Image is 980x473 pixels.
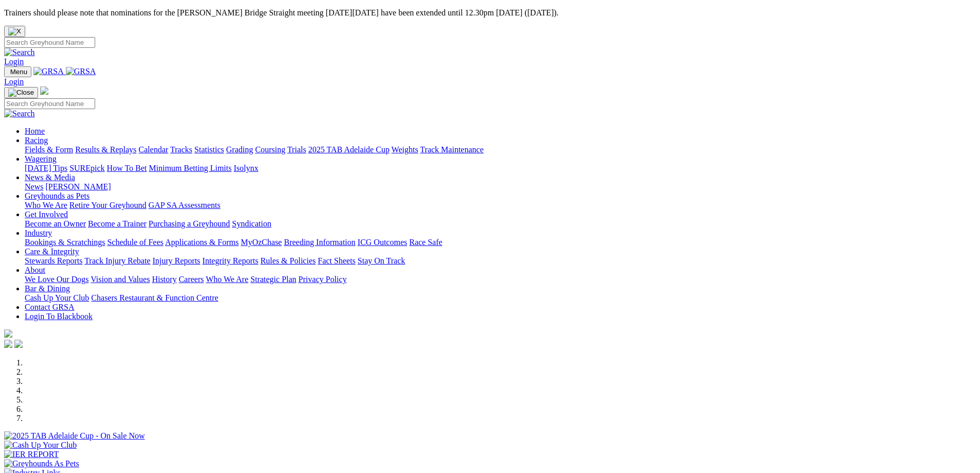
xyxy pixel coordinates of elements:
a: Strategic Plan [251,275,296,284]
a: Syndication [232,219,271,228]
a: Statistics [194,145,224,154]
button: Toggle navigation [4,87,38,98]
a: Bar & Dining [25,284,70,293]
img: twitter.svg [14,340,23,348]
a: Stewards Reports [25,256,82,265]
a: [PERSON_NAME] [45,182,111,191]
a: Rules & Policies [260,256,316,265]
a: Racing [25,136,48,145]
a: Fact Sheets [318,256,355,265]
a: Bookings & Scratchings [25,238,105,247]
a: Chasers Restaurant & Function Centre [91,293,218,302]
a: How To Bet [107,164,147,172]
a: Applications & Forms [165,238,239,247]
img: Cash Up Your Club [4,441,77,450]
a: Results & Replays [75,145,136,154]
a: Coursing [255,145,286,154]
div: About [25,275,976,284]
a: Calendar [138,145,168,154]
a: Weights [391,145,418,154]
a: Careers [179,275,204,284]
a: GAP SA Assessments [149,201,221,209]
a: Isolynx [234,164,258,172]
a: [DATE] Tips [25,164,67,172]
a: Minimum Betting Limits [149,164,231,172]
div: Care & Integrity [25,256,976,266]
a: History [152,275,176,284]
a: News [25,182,43,191]
a: Contact GRSA [25,303,74,311]
a: Greyhounds as Pets [25,191,90,200]
a: Injury Reports [152,256,200,265]
a: Become an Owner [25,219,86,228]
a: Retire Your Greyhound [69,201,147,209]
a: Vision and Values [91,275,150,284]
a: Home [25,127,45,135]
img: Search [4,109,35,118]
img: IER REPORT [4,450,59,459]
img: GRSA [66,67,96,76]
a: Cash Up Your Club [25,293,89,302]
a: ICG Outcomes [358,238,407,247]
img: 2025 TAB Adelaide Cup - On Sale Now [4,431,145,441]
a: Track Maintenance [420,145,484,154]
img: logo-grsa-white.png [40,86,48,95]
a: We Love Our Dogs [25,275,88,284]
div: Get Involved [25,219,976,229]
a: Become a Trainer [88,219,147,228]
a: Who We Are [206,275,248,284]
img: X [8,27,21,36]
a: Login To Blackbook [25,312,93,321]
a: Privacy Policy [298,275,347,284]
a: Race Safe [409,238,442,247]
a: Purchasing a Greyhound [149,219,230,228]
a: Breeding Information [284,238,355,247]
a: News & Media [25,173,75,182]
a: Trials [287,145,306,154]
a: About [25,266,45,274]
a: Tracks [170,145,192,154]
div: Bar & Dining [25,293,976,303]
a: Grading [226,145,253,154]
img: Close [8,89,34,97]
div: Greyhounds as Pets [25,201,976,210]
a: Care & Integrity [25,247,79,256]
div: Wagering [25,164,976,173]
div: News & Media [25,182,976,191]
a: 2025 TAB Adelaide Cup [308,145,389,154]
a: MyOzChase [241,238,282,247]
input: Search [4,37,95,48]
a: Login [4,77,24,86]
button: Toggle navigation [4,66,31,77]
a: Integrity Reports [202,256,258,265]
img: logo-grsa-white.png [4,329,12,338]
a: Industry [25,229,52,237]
img: facebook.svg [4,340,12,348]
p: Trainers should please note that nominations for the [PERSON_NAME] Bridge Straight meeting [DATE]... [4,8,976,17]
a: Schedule of Fees [107,238,163,247]
img: GRSA [33,67,64,76]
a: Stay On Track [358,256,405,265]
a: Fields & Form [25,145,73,154]
div: Racing [25,145,976,154]
a: Who We Are [25,201,67,209]
img: Search [4,48,35,57]
input: Search [4,98,95,109]
div: Industry [25,238,976,247]
a: Track Injury Rebate [84,256,150,265]
a: Wagering [25,154,57,163]
a: Get Involved [25,210,68,219]
button: Close [4,26,25,37]
a: SUREpick [69,164,104,172]
img: Greyhounds As Pets [4,459,79,468]
a: Login [4,57,24,66]
span: Menu [10,68,27,76]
